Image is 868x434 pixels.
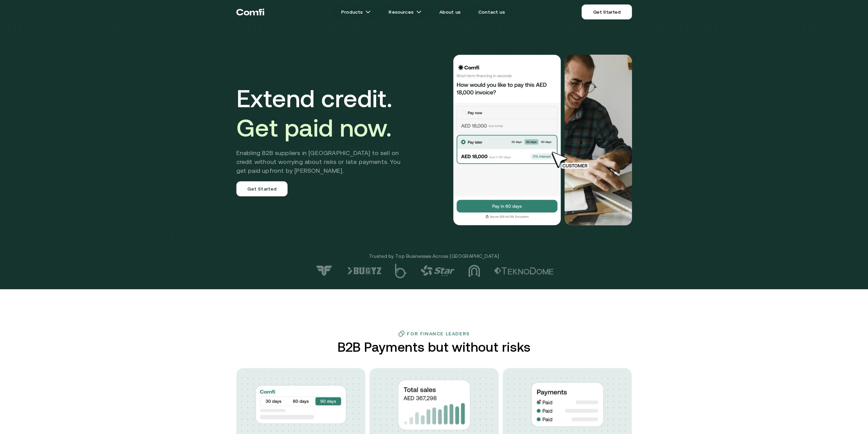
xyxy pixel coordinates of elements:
img: arrow icons [365,9,371,15]
img: cursor [547,151,597,170]
a: Contact us [470,5,513,19]
a: Get Started [582,4,632,19]
h2: B2B Payments but without risks [335,340,533,354]
a: Get Started [236,181,288,196]
img: img [531,382,604,427]
h2: Enabling B2B suppliers in [GEOGRAPHIC_DATA] to sell on credit without worrying about risks or lat... [236,149,411,175]
img: logo-2 [494,267,554,275]
img: Would you like to pay this AED 18,000.00 invoice? [564,55,632,225]
a: Productsarrow icons [333,5,379,19]
h3: For Finance Leaders [407,331,470,336]
img: logo-6 [347,267,381,275]
img: logo-5 [395,264,407,278]
img: img [255,380,346,429]
a: About us [431,5,469,19]
a: Resourcesarrow icons [380,5,429,19]
img: arrow icons [416,9,422,15]
img: logo-4 [421,265,455,276]
img: finance [398,330,405,337]
span: Get paid now. [236,114,392,142]
img: img [398,379,470,430]
img: logo-7 [315,265,334,277]
a: Return to the top of the Comfi home page [236,2,264,22]
img: logo-3 [468,265,480,277]
h1: Extend credit. [236,84,411,142]
img: Would you like to pay this AED 18,000.00 invoice? [453,55,562,225]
